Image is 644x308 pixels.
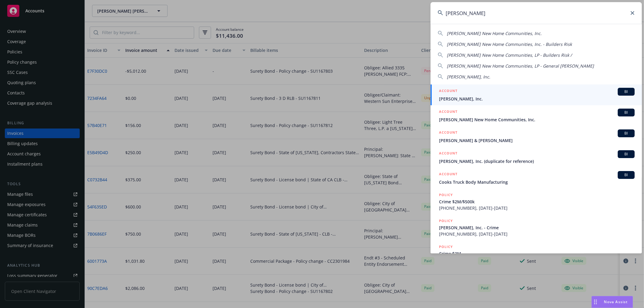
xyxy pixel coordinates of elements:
[439,129,457,137] h5: ACCOUNT
[439,224,635,231] span: [PERSON_NAME], Inc. - Crime
[431,189,642,214] a: POLICYCrime $2M/$500k[PHONE_NUMBER], [DATE]-[DATE]
[447,52,572,58] span: [PERSON_NAME] New Home Communities, LP - Builders Risk /
[439,231,635,237] span: [PHONE_NUMBER], [DATE]-[DATE]
[439,171,457,178] h5: ACCOUNT
[439,198,635,205] span: Crime $2M/$500k
[431,105,642,126] a: ACCOUNTBI[PERSON_NAME] New Home Communities, Inc.
[447,30,542,36] span: [PERSON_NAME] New Home Communities, Inc.
[439,96,635,102] span: [PERSON_NAME], Inc.
[591,296,633,308] button: Nova Assist
[439,250,635,257] span: Crime $2M
[439,109,457,116] h5: ACCOUNT
[431,126,642,147] a: ACCOUNTBI[PERSON_NAME] & [PERSON_NAME]
[620,151,632,157] span: BI
[620,172,632,178] span: BI
[620,89,632,94] span: BI
[604,299,628,304] span: Nova Assist
[439,205,635,211] span: [PHONE_NUMBER], [DATE]-[DATE]
[439,88,457,95] h5: ACCOUNT
[447,41,572,47] span: [PERSON_NAME] New Home Communities, Inc. - Builders Risk
[431,240,642,266] a: POLICYCrime $2M
[439,137,635,144] span: [PERSON_NAME] & [PERSON_NAME]
[620,110,632,115] span: BI
[431,168,642,189] a: ACCOUNTBICooks Truck Body Manufacturing
[431,147,642,168] a: ACCOUNTBI[PERSON_NAME], Inc. (duplicate for reference)
[439,179,635,185] span: Cooks Truck Body Manufacturing
[431,2,642,24] input: Search...
[620,131,632,136] span: BI
[447,74,490,80] span: [PERSON_NAME], Inc.
[439,218,453,224] h5: POLICY
[439,244,453,250] h5: POLICY
[431,84,642,105] a: ACCOUNTBI[PERSON_NAME], Inc.
[439,158,635,164] span: [PERSON_NAME], Inc. (duplicate for reference)
[439,150,457,157] h5: ACCOUNT
[592,296,599,308] div: Drag to move
[431,214,642,240] a: POLICY[PERSON_NAME], Inc. - Crime[PHONE_NUMBER], [DATE]-[DATE]
[439,192,453,198] h5: POLICY
[439,116,635,123] span: [PERSON_NAME] New Home Communities, Inc.
[447,63,594,69] span: [PERSON_NAME] New Home Communities, LP - General [PERSON_NAME]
